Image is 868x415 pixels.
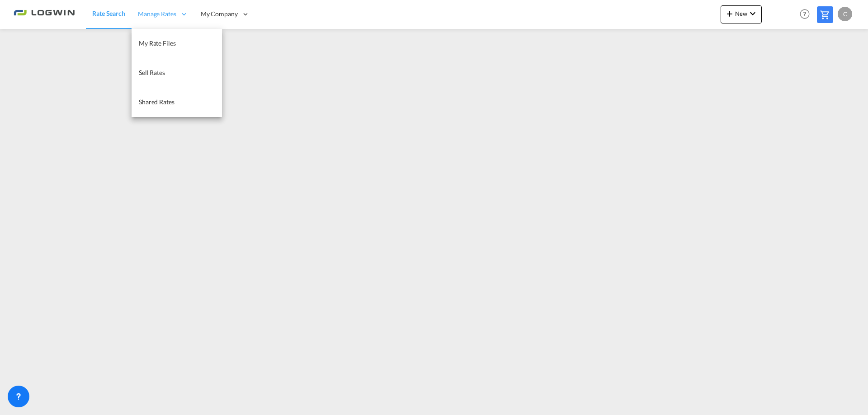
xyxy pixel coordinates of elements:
[132,58,222,88] a: Sell Rates
[838,7,852,21] div: C
[139,69,165,76] span: Sell Rates
[14,4,75,24] img: 2761ae10d95411efa20a1f5e0282d2d7.png
[747,8,758,19] md-icon: icon-chevron-down
[201,9,238,19] span: My Company
[721,5,762,23] button: icon-plus 400-fgNewicon-chevron-down
[139,98,175,106] span: Shared Rates
[132,88,222,117] a: Shared Rates
[724,10,758,17] span: New
[797,6,812,22] span: Help
[132,29,222,58] a: My Rate Files
[92,9,125,17] span: Rate Search
[797,6,817,23] div: Help
[138,9,176,19] span: Manage Rates
[139,39,176,47] span: My Rate Files
[724,8,735,19] md-icon: icon-plus 400-fg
